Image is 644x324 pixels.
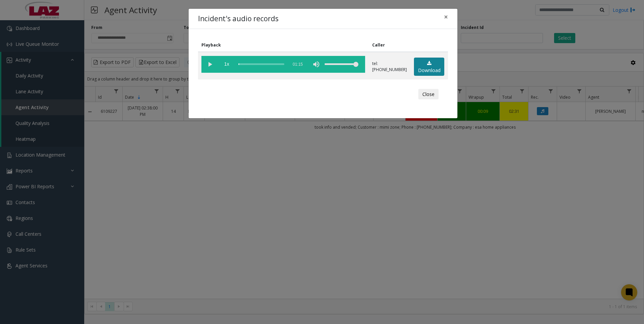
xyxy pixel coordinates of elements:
span: playback speed button [218,56,235,73]
div: volume level [325,56,358,73]
h4: Incident's audio records [198,13,279,24]
th: Caller [369,38,411,52]
th: Playback [198,38,369,52]
span: × [444,12,448,22]
a: Download [414,58,444,76]
button: Close [418,89,439,100]
div: scrub bar [238,56,284,73]
p: tel:[PHONE_NUMBER] [372,61,407,73]
button: Close [439,9,453,25]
